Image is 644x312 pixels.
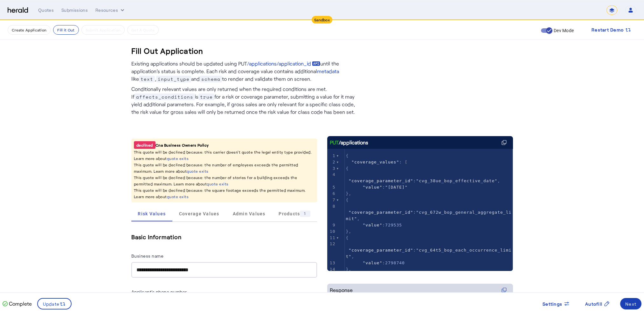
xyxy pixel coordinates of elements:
p: Complete [8,300,32,308]
label: Applicant's phone number [131,289,187,295]
div: 4 [327,171,336,178]
span: }, [346,229,352,234]
span: }, [346,191,352,196]
div: 11 [327,235,336,241]
button: Autofill [580,298,615,309]
span: 2798740 [385,260,405,265]
span: affects_conditions [135,94,195,100]
div: 1 [327,153,336,159]
div: 9 [327,222,336,228]
span: Admin Values [233,211,266,216]
span: 729535 [385,223,402,227]
span: : , [346,204,512,221]
span: Settings [543,301,562,307]
span: }, [346,267,352,272]
a: quote exits [167,194,189,199]
span: "[DATE]" [385,185,408,190]
span: "value" [363,185,382,190]
span: : [ [346,160,408,164]
div: 2 [327,159,336,165]
div: 12 [327,241,336,247]
button: Resources dropdown menu [95,7,126,13]
span: true [198,94,214,100]
div: 14 [327,266,336,273]
span: "cvg_64t5_bop_each_occurrence_limit" [346,248,512,259]
p: This quote will be declined because: the number of stories for a building exceeds the permitted m... [134,174,315,187]
a: quote exits [167,156,189,161]
span: { [346,235,349,240]
div: Next [625,301,636,307]
span: "coverage_values" [351,160,399,164]
span: "cvg_38ue_bop_effective_date" [416,178,497,183]
div: 6 [327,191,336,197]
h3: Fill Out Application [131,46,204,56]
span: Risk Values [138,211,166,216]
a: /applications/application_id [247,60,320,67]
span: Products [279,211,310,217]
span: "cvg_672w_bop_general_aggregate_limit" [346,210,512,221]
div: Submissions [61,7,88,13]
div: 1 [300,211,310,217]
div: Quotes [38,7,54,13]
span: text [139,76,155,82]
span: : [346,185,408,190]
span: Update [43,301,60,307]
div: 10 [327,228,336,235]
span: { [346,198,349,202]
h5: Basic Information [131,232,317,242]
button: Submit Application [81,25,125,35]
span: "value" [363,260,382,265]
span: : [346,223,402,227]
p: Existing applications should be updated using PUT until the application’s status is complete. Eac... [131,60,360,83]
div: 8 [327,203,336,210]
div: 5 [327,184,336,191]
span: Autofill [585,301,602,307]
a: quote exits [187,169,209,173]
p: This quote will be declined because: this carrier doesn't quote the legal entity type provided. L... [134,149,315,162]
div: 13 [327,260,336,266]
span: "value" [363,223,382,227]
div: 7 [327,197,336,203]
span: schema [200,76,222,82]
button: Restart Demo [586,24,636,36]
div: Sandbox [312,16,332,24]
span: Restart Demo [592,26,624,34]
p: This quote will be declined because: the number of employees exceeds the permitted maximum. Learn... [134,162,315,174]
button: Get A Quote [127,25,159,35]
span: { [346,153,349,158]
div: /applications [330,139,368,146]
button: Update [37,298,72,309]
span: "coverage_parameter_id" [349,248,413,253]
label: Business name [131,253,164,259]
button: Next [620,298,641,309]
span: PUT [330,139,339,146]
button: Create Application [8,25,51,35]
span: Coverage Values [179,211,219,216]
label: Dev Mode [552,27,574,34]
div: Response [330,286,353,294]
span: { [346,166,349,171]
span: : [346,260,405,265]
span: "coverage_parameter_id" [349,210,413,215]
span: : , [346,172,501,183]
div: 3 [327,165,336,172]
span: "coverage_parameter_id" [349,178,413,183]
span: : , [346,241,512,259]
a: metadata [317,67,339,75]
div: Cna Business Owners Policy [134,141,315,149]
span: declined [134,141,156,149]
a: quote exits [207,182,229,186]
img: Herald Logo [8,7,28,13]
button: Settings [537,298,575,309]
span: input_type [156,76,191,82]
p: Conditionally relevant values are only returned when the required conditions are met. If is for a... [131,83,360,116]
button: Fill it Out [53,25,79,35]
p: This quote will be declined because: the square footage exceeds the permitted maximum. Learn more... [134,187,315,200]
